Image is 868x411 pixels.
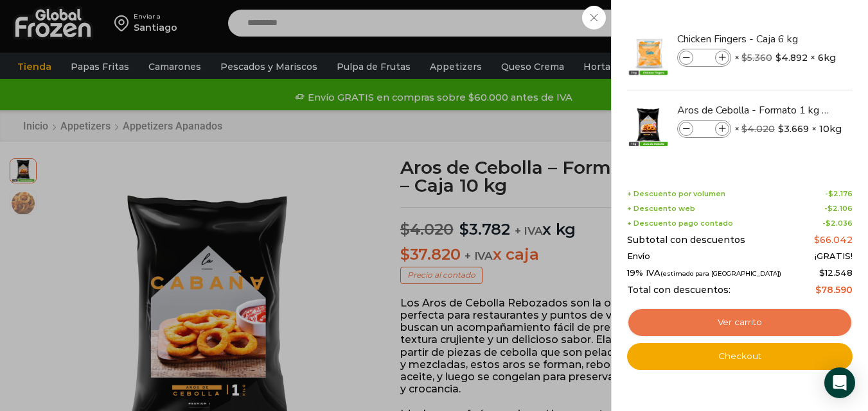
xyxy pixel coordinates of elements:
bdi: 4.892 [775,51,808,64]
span: 12.548 [819,267,853,278]
span: $ [775,51,781,64]
span: Total con descuentos: [627,285,731,296]
bdi: 2.036 [826,219,853,228]
span: $ [741,123,747,135]
span: $ [741,52,747,63]
bdi: 78.590 [815,284,853,296]
a: Ver carrito [627,308,853,337]
span: + Descuento web [627,205,695,213]
small: (estimado para [GEOGRAPHIC_DATA]) [660,270,781,277]
span: - [825,190,853,198]
span: Subtotal con descuentos [627,235,745,246]
span: $ [814,234,820,246]
span: + Descuento por volumen [627,190,725,198]
span: × × 10kg [734,120,842,138]
span: $ [778,122,784,135]
input: Product quantity [695,122,714,136]
span: $ [828,189,833,198]
div: Open Intercom Messenger [824,367,855,398]
span: $ [828,204,833,213]
bdi: 66.042 [814,234,853,246]
a: Chicken Fingers - Caja 6 kg [677,32,830,46]
span: ¡GRATIS! [815,251,853,262]
bdi: 5.360 [741,52,772,63]
input: Product quantity [695,51,714,65]
span: $ [815,284,821,296]
a: Checkout [627,343,853,370]
span: + Descuento pago contado [627,219,733,228]
bdi: 2.176 [828,189,853,198]
bdi: 4.020 [741,123,775,135]
bdi: 3.669 [778,122,809,135]
span: Envío [627,251,650,262]
bdi: 2.106 [828,204,853,213]
a: Aros de Cebolla - Formato 1 kg - Caja 10 kg [677,103,830,117]
span: × × 6kg [734,49,836,67]
span: - [822,219,853,228]
span: $ [826,219,831,228]
span: $ [819,267,825,278]
span: - [824,205,853,213]
span: 19% IVA [627,268,781,278]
